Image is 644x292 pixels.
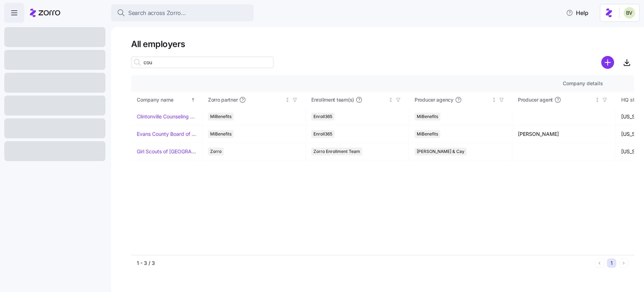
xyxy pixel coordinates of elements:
[210,148,222,155] span: Zorro
[566,9,588,17] span: Help
[137,96,189,104] div: Company name
[311,96,354,103] span: Enrollment team(s)
[417,113,438,121] span: MiBenefits
[202,92,306,108] th: Zorro partnerNot sorted
[518,96,553,103] span: Producer agent
[313,130,332,138] span: Enroll365
[313,148,360,155] span: Zorro Enrollment Team
[131,39,634,50] h1: All employers
[560,6,594,20] button: Help
[415,96,453,103] span: Producer agency
[595,97,600,102] div: Not sorted
[492,97,497,102] div: Not sorted
[512,125,616,143] td: [PERSON_NAME]
[137,260,592,267] div: 1 - 3 / 3
[306,92,409,108] th: Enrollment team(s)Not sorted
[137,130,196,138] a: Evans County Board of Commissioners
[131,57,274,68] input: Search employer
[137,113,196,120] a: Clintonville Counseling and Wellness
[388,97,393,102] div: Not sorted
[595,258,604,268] button: Previous page
[210,130,232,138] span: MiBenefits
[111,4,254,21] button: Search across Zorro...
[417,148,464,155] span: [PERSON_NAME] & Cay
[619,258,628,268] button: Next page
[191,97,196,102] div: Sorted ascending
[313,113,332,121] span: Enroll365
[409,92,512,108] th: Producer agencyNot sorted
[137,148,196,155] a: Girl Scouts of [GEOGRAPHIC_DATA][US_STATE]
[128,9,186,17] span: Search across Zorro...
[601,56,614,69] svg: add icon
[131,92,202,108] th: Company nameSorted ascending
[512,92,616,108] th: Producer agentNot sorted
[624,7,635,19] img: 676487ef2089eb4995defdc85707b4f5
[417,130,438,138] span: MiBenefits
[208,96,238,103] span: Zorro partner
[285,97,290,102] div: Not sorted
[210,113,232,121] span: MiBenefits
[607,258,616,268] button: 1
